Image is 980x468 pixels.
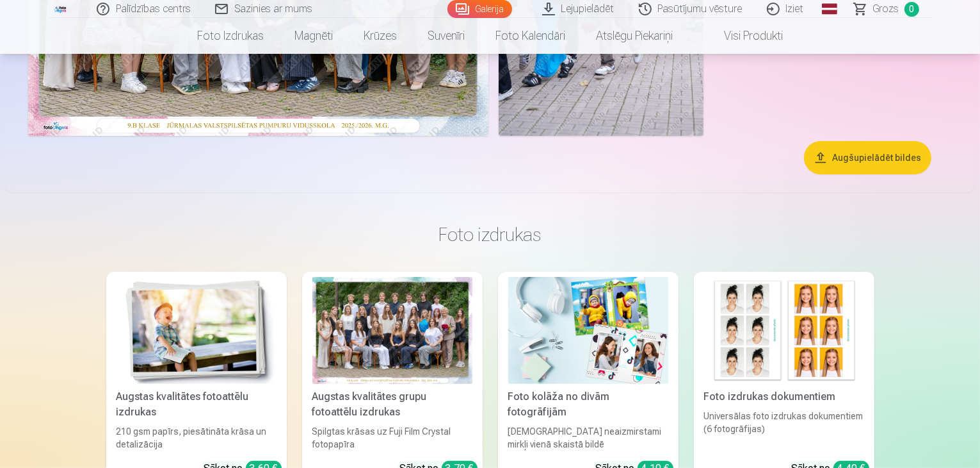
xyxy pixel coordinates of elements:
img: /fa3 [54,5,68,13]
div: Spilgtas krāsas uz Fuji Film Crystal fotopapīra [307,425,478,451]
a: Visi produkti [688,18,798,54]
img: Augstas kvalitātes fotoattēlu izdrukas [116,277,277,384]
button: Augšupielādēt bildes [804,141,931,174]
div: Universālas foto izdrukas dokumentiem (6 fotogrāfijas) [699,410,869,451]
a: Foto kalendāri [480,18,581,54]
a: Magnēti [279,18,348,54]
a: Krūzes [348,18,412,54]
div: Foto izdrukas dokumentiem [699,389,869,405]
img: Foto kolāža no divām fotogrāfijām [508,277,668,384]
div: Foto kolāža no divām fotogrāfijām [503,389,673,420]
div: Augstas kvalitātes grupu fotoattēlu izdrukas [307,389,478,420]
img: Foto izdrukas dokumentiem [704,277,864,384]
h3: Foto izdrukas [116,223,864,246]
a: Suvenīri [412,18,480,54]
span: Grozs [873,1,899,17]
div: [DEMOGRAPHIC_DATA] neaizmirstami mirkļi vienā skaistā bildē [503,425,673,451]
a: Atslēgu piekariņi [581,18,688,54]
div: 210 gsm papīrs, piesātināta krāsa un detalizācija [111,425,282,451]
div: Augstas kvalitātes fotoattēlu izdrukas [111,389,282,420]
a: Foto izdrukas [182,18,279,54]
span: 0 [904,2,919,17]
